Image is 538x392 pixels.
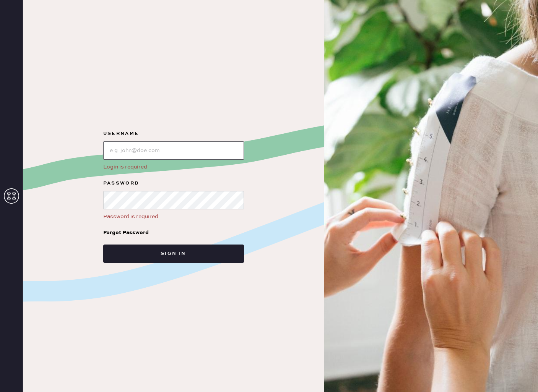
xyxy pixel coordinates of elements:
[103,245,244,263] button: Sign in
[103,163,244,171] div: Login is required
[103,228,149,237] div: Forgot Password
[103,179,244,188] label: Password
[103,212,244,221] div: Password is required
[103,221,149,245] a: Forgot Password
[103,141,244,160] input: e.g. john@doe.com
[103,129,244,138] label: Username
[410,286,536,390] iframe: Front Chat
